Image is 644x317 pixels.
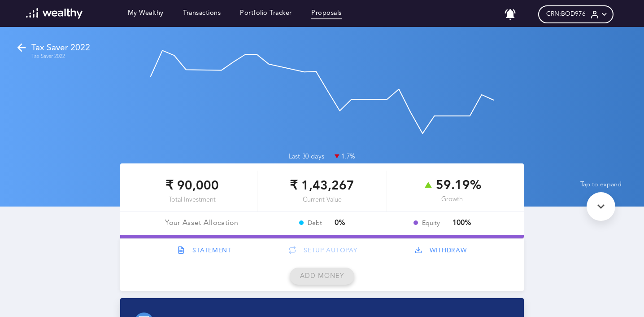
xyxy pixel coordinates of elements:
[324,153,355,161] div: 1.7 %
[453,220,471,227] span: 100%
[183,9,221,19] a: Transactions
[303,196,342,204] span: Current Value
[142,219,262,228] div: Your Asset Allocation
[308,220,322,226] span: Debt
[165,178,219,194] span: ₹ 90,000
[128,9,164,19] a: My Wealthy
[192,247,231,255] span: STATEMENT
[441,196,463,204] span: Growth
[422,220,440,226] span: Equity
[289,153,356,161] p: Last 30 days
[546,10,586,18] span: CRN: BOD976
[31,53,65,60] p: T a x S a v e r 2 0 2 2
[290,178,354,194] span: ₹ 1,43,267
[26,8,83,19] img: wl-logo-white.svg
[31,43,90,53] p: T a x S a v e r 2 0 2 2
[311,9,342,19] a: Proposals
[240,9,292,19] a: Portfolio Tracker
[335,220,345,227] span: 0%
[430,247,467,255] span: WITHDRAW
[169,196,216,204] span: Total Investment
[422,178,481,194] span: 59.19%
